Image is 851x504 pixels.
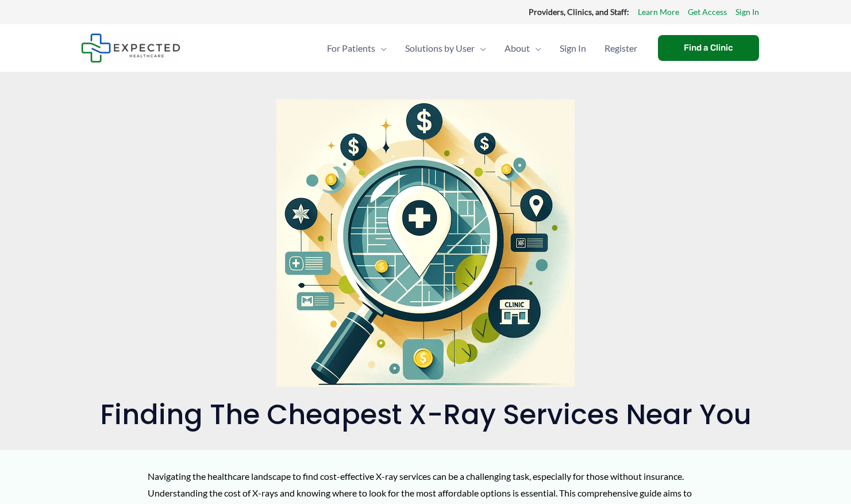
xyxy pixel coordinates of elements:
[318,28,396,68] a: For PatientsMenu Toggle
[405,28,475,68] span: Solutions by User
[604,28,637,68] span: Register
[81,398,771,432] h1: Finding the Cheapest X-Ray Services Near You
[396,28,495,68] a: Solutions by UserMenu Toggle
[81,33,180,63] img: Expected Healthcare Logo - side, dark font, small
[560,28,586,68] span: Sign In
[529,7,629,17] strong: Providers, Clinics, and Staff:
[658,35,759,61] a: Find a Clinic
[530,28,541,68] span: Menu Toggle
[318,28,646,68] nav: Primary Site Navigation
[688,5,727,20] a: Get Access
[595,28,646,68] a: Register
[550,28,595,68] a: Sign In
[475,28,486,68] span: Menu Toggle
[638,5,679,20] a: Learn More
[505,28,530,68] span: About
[375,28,387,68] span: Menu Toggle
[276,99,575,387] img: A magnifying glass over a stylized map marked with cost-effective icons, all set against a light ...
[495,28,550,68] a: AboutMenu Toggle
[736,5,759,20] a: Sign In
[327,28,375,68] span: For Patients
